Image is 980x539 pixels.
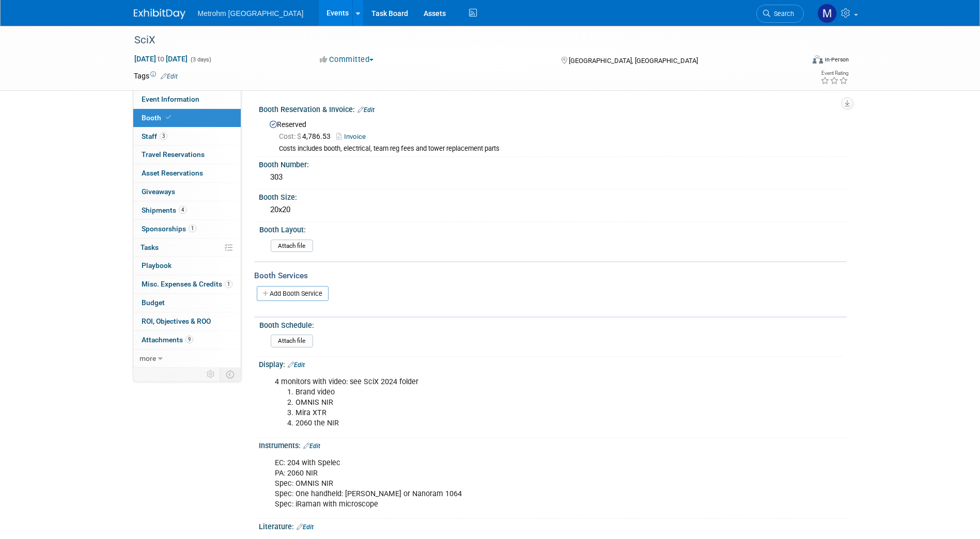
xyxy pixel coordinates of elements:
a: Giveaways [133,183,241,201]
a: Budget [133,294,241,312]
img: Michelle Simoes [817,4,837,23]
div: 20x20 [267,202,839,218]
li: Brand video [295,387,727,398]
a: Shipments4 [133,201,241,219]
span: Cost: $ [279,132,302,140]
a: Tasks [133,239,241,257]
span: Travel Reservations [142,150,205,158]
span: Sponsorships [142,225,196,233]
div: Booth Services [254,270,847,281]
span: Attachments [142,336,193,344]
div: Event Format [743,54,849,69]
a: Travel Reservations [133,146,241,164]
span: Metrohm [GEOGRAPHIC_DATA] [198,9,304,18]
a: Add Booth Service [257,286,329,301]
a: Asset Reservations [133,164,241,182]
img: ExhibitDay [134,9,185,19]
a: more [133,350,241,368]
a: Edit [303,442,320,450]
a: Attachments9 [133,331,241,349]
span: Search [770,10,794,18]
div: Costs includes booth, electrical, team reg fees and tower replacement parts [279,145,839,153]
span: [GEOGRAPHIC_DATA], [GEOGRAPHIC_DATA] [569,57,698,65]
span: Playbook [142,261,172,269]
span: Booth [142,114,173,122]
span: ROI, Objectives & ROO [142,317,211,325]
span: 4 [179,206,186,214]
a: Search [756,5,804,23]
div: Reserved [267,117,839,153]
span: Staff [142,132,167,140]
span: 9 [185,336,193,343]
span: Misc. Expenses & Credits [142,280,232,288]
span: Budget [142,298,165,307]
li: OMNIS NIR [295,398,727,408]
a: Playbook [133,257,241,275]
td: Tags [134,71,178,81]
img: Format-Inperson.png [813,55,823,64]
div: In-Person [825,56,849,64]
span: Tasks [141,243,159,251]
span: 1 [225,280,232,288]
div: Booth Layout: [259,222,842,235]
li: Mira XTR [295,408,727,418]
a: Sponsorships1 [133,220,241,238]
div: Booth Size: [259,189,847,202]
div: Booth Number: [259,157,847,170]
span: to [156,55,166,63]
i: Booth reservation complete [166,115,171,120]
span: 1 [189,225,196,232]
div: Literature: [259,519,847,532]
span: Event Information [142,95,199,103]
span: Shipments [142,206,186,214]
span: 4,786.53 [279,132,335,140]
a: Edit [288,361,305,369]
div: Booth Reservation & Invoice: [259,102,847,115]
td: Toggle Event Tabs [220,368,241,381]
a: Misc. Expenses & Credits1 [133,275,241,293]
div: 303 [267,169,839,185]
li: 2060 the NIR [295,418,727,429]
a: ROI, Objectives & ROO [133,312,241,330]
button: Committed [316,54,378,65]
a: Edit [297,524,314,531]
div: Display: [259,357,847,370]
a: Edit [161,73,178,80]
a: Staff3 [133,128,241,146]
div: 4 monitors with video: see SciX 2024 folder [268,372,733,434]
div: EC: 204 with Spelec PA: 2060 NIR Spec: OMNIS NIR Spec: One handheld: [PERSON_NAME] or Nanoram 106... [268,453,733,515]
span: Giveaways [142,187,175,196]
div: Instruments: [259,438,847,451]
span: [DATE] [DATE] [134,54,188,64]
span: (3 days) [190,56,211,63]
a: Event Information [133,90,241,108]
span: more [139,354,156,362]
div: Booth Schedule: [259,318,842,330]
a: Edit [357,106,375,114]
span: 3 [160,132,167,140]
a: Booth [133,109,241,127]
div: SciX [131,31,788,50]
div: Event Rating [820,71,848,76]
span: Asset Reservations [142,169,203,177]
a: Invoice [336,133,371,140]
td: Personalize Event Tab Strip [202,368,220,381]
